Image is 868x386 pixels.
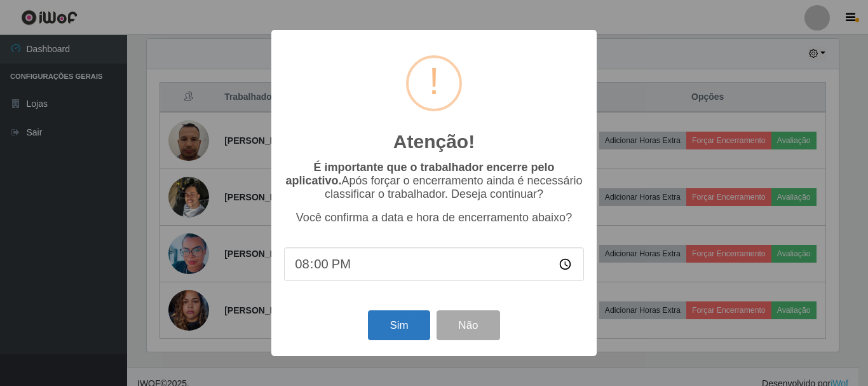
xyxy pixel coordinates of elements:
p: Após forçar o encerramento ainda é necessário classificar o trabalhador. Deseja continuar? [284,161,584,201]
button: Sim [368,310,430,340]
h2: Atenção! [393,130,475,153]
b: É importante que o trabalhador encerre pelo aplicativo. [285,161,554,187]
p: Você confirma a data e hora de encerramento abaixo? [284,211,584,224]
button: Não [437,310,499,340]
